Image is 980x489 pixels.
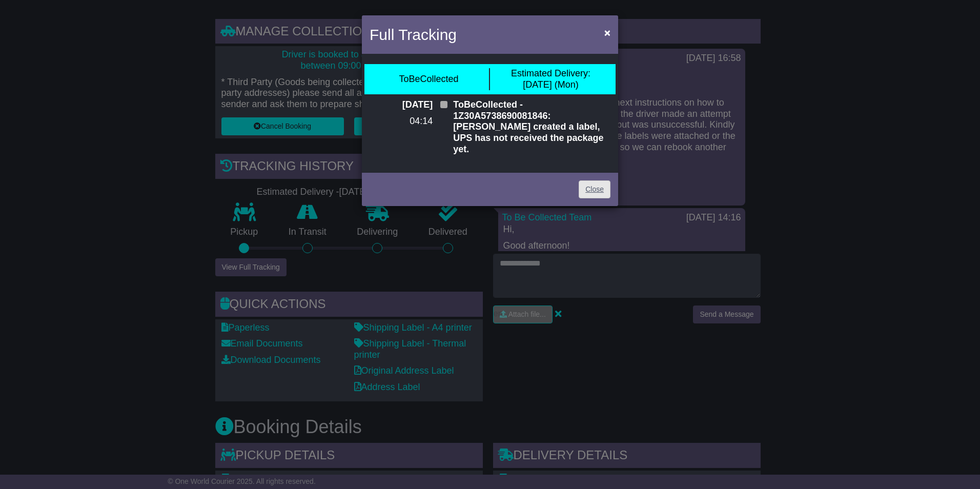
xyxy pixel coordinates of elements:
span: Estimated Delivery: [511,68,590,78]
div: [DATE] (Mon) [511,68,590,90]
div: ToBeCollected [399,74,458,85]
button: Close [599,22,616,43]
p: [DATE] [370,99,433,111]
span: × [604,27,610,38]
p: 04:14 [370,116,433,127]
a: Close [579,180,610,198]
p: ToBeCollected - 1Z30A5738690081846: [PERSON_NAME] created a label, UPS has not received the packa... [453,99,610,155]
h4: Full Tracking [370,23,457,46]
